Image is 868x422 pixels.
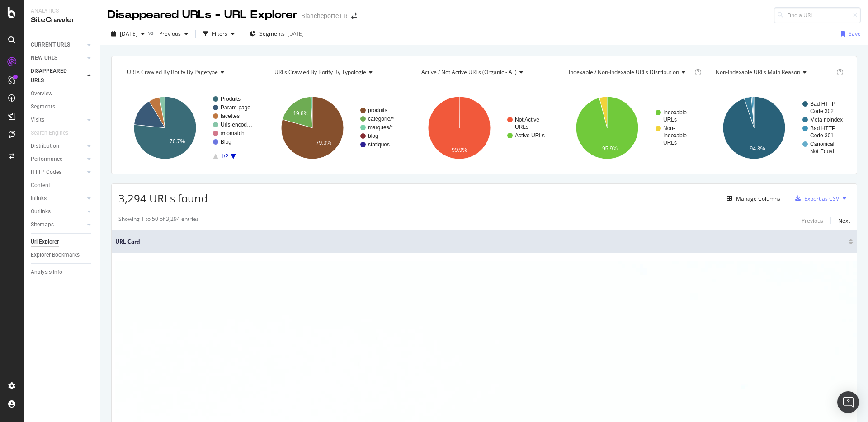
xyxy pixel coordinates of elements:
[663,132,687,139] text: Indexable
[368,141,390,148] text: statiques
[663,117,677,123] text: URLs
[31,168,61,177] div: HTTP Codes
[810,101,835,107] text: Bad HTTP
[31,237,94,247] a: Url Explorer
[707,89,850,167] svg: A chart.
[31,220,54,230] div: Sitemaps
[221,122,252,128] text: Urls-encod…
[221,130,245,136] text: #nomatch
[413,89,554,167] div: A chart.
[31,220,85,230] a: Sitemaps
[802,215,823,226] button: Previous
[31,181,50,190] div: Content
[31,89,94,98] a: Overview
[31,155,85,164] a: Performance
[31,40,70,50] div: CURRENT URLS
[810,141,834,147] text: Canonical
[515,124,528,130] text: URLs
[351,13,357,19] div: arrow-right-arrow-left
[837,391,859,413] div: Open Intercom Messenger
[810,108,834,114] text: Code 302
[567,65,693,80] h4: Indexable / Non-Indexable URLs Distribution
[810,125,835,131] text: Bad HTTP
[31,53,57,63] div: NEW URLS
[120,30,137,38] span: 2025 Oct. 2nd
[31,89,52,98] div: Overview
[663,109,687,116] text: Indexable
[148,29,156,37] span: vs
[199,27,238,41] button: Filters
[368,116,394,122] text: categorie/*
[810,132,834,139] text: Code 301
[316,140,331,146] text: 79.3%
[31,15,93,25] div: SiteCrawler
[31,66,85,85] a: DISAPPEARED URLS
[31,194,47,203] div: Inlinks
[31,102,94,112] a: Segments
[221,113,240,119] text: facettes
[31,128,68,138] div: Search Engines
[31,141,85,151] a: Distribution
[274,68,366,76] span: URLs Crawled By Botify By typologie
[221,96,241,102] text: Produits
[810,117,843,123] text: Meta noindex
[31,102,55,112] div: Segments
[804,195,839,202] div: Export as CSV
[118,191,208,206] span: 3,294 URLs found
[115,238,846,246] span: URL Card
[170,138,185,145] text: 76.7%
[714,65,835,80] h4: Non-Indexable URLs Main Reason
[31,115,44,125] div: Visits
[31,250,80,260] div: Explorer Bookmarks
[31,141,59,151] div: Distribution
[849,30,861,38] div: Save
[723,193,780,204] button: Manage Columns
[602,145,618,152] text: 95.9%
[288,30,304,38] div: [DATE]
[838,215,850,226] button: Next
[31,53,85,63] a: NEW URLS
[118,89,260,167] svg: A chart.
[31,66,76,85] div: DISAPPEARED URLS
[802,217,823,225] div: Previous
[31,155,62,164] div: Performance
[569,68,679,76] span: Indexable / Non-Indexable URLs distribution
[810,148,834,155] text: Not Equal
[31,267,62,277] div: Analysis Info
[838,217,850,225] div: Next
[792,191,839,206] button: Export as CSV
[560,89,703,167] svg: A chart.
[246,27,307,41] button: Segments[DATE]
[368,107,387,113] text: produits
[125,65,253,80] h4: URLs Crawled By Botify By pagetype
[421,68,517,76] span: Active / Not Active URLs (organic - all)
[716,68,800,76] span: Non-Indexable URLs Main Reason
[273,65,401,80] h4: URLs Crawled By Botify By typologie
[420,65,547,80] h4: Active / Not Active URLs
[108,27,148,41] button: [DATE]
[301,11,348,20] div: Blancheporte FR
[750,145,765,152] text: 94.8%
[31,267,94,277] a: Analysis Info
[837,27,861,41] button: Save
[127,68,218,76] span: URLs Crawled By Botify By pagetype
[515,132,545,139] text: Active URLs
[212,30,227,38] div: Filters
[266,89,407,167] svg: A chart.
[156,30,181,38] span: Previous
[31,181,94,190] a: Content
[31,40,85,50] a: CURRENT URLS
[663,125,675,131] text: Non-
[31,7,93,15] div: Analytics
[31,128,77,138] a: Search Engines
[31,207,85,216] a: Outlinks
[31,250,94,260] a: Explorer Bookmarks
[31,207,51,216] div: Outlinks
[736,195,780,202] div: Manage Columns
[221,139,231,145] text: Blog
[31,194,85,203] a: Inlinks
